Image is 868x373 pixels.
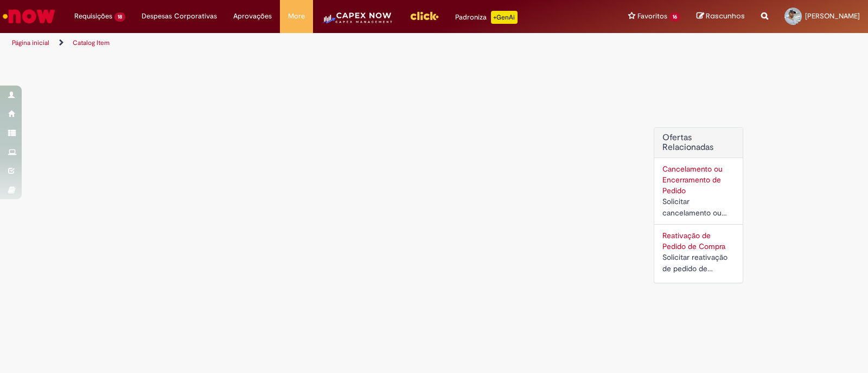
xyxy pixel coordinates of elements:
a: Catalog Item [73,38,110,47]
span: Despesas Corporativas [142,11,217,22]
a: Página inicial [12,38,49,47]
span: More [288,11,305,22]
span: [PERSON_NAME] [805,11,860,21]
p: +GenAi [491,11,518,24]
h2: Ofertas Relacionadas [662,133,735,152]
ul: Trilhas de página [8,33,571,53]
img: CapexLogo5.png [321,11,393,32]
span: Requisições [74,11,112,22]
span: Aprovações [233,11,272,22]
a: Cancelamento ou Encerramento de Pedido [662,164,723,195]
div: Padroniza [455,11,518,24]
a: Reativação de Pedido de Compra [662,231,725,251]
img: ServiceNow [1,5,57,27]
span: 16 [669,12,680,22]
div: Solicitar reativação de pedido de compra cancelado ou bloqueado. [662,252,735,274]
a: Rascunhos [697,11,745,22]
span: Rascunhos [706,11,745,21]
div: Solicitar cancelamento ou encerramento de Pedido. [662,196,735,219]
div: Ofertas Relacionadas [654,127,743,283]
img: click_logo_yellow_360x200.png [410,8,439,24]
span: Favoritos [637,11,667,22]
span: 18 [114,12,125,22]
